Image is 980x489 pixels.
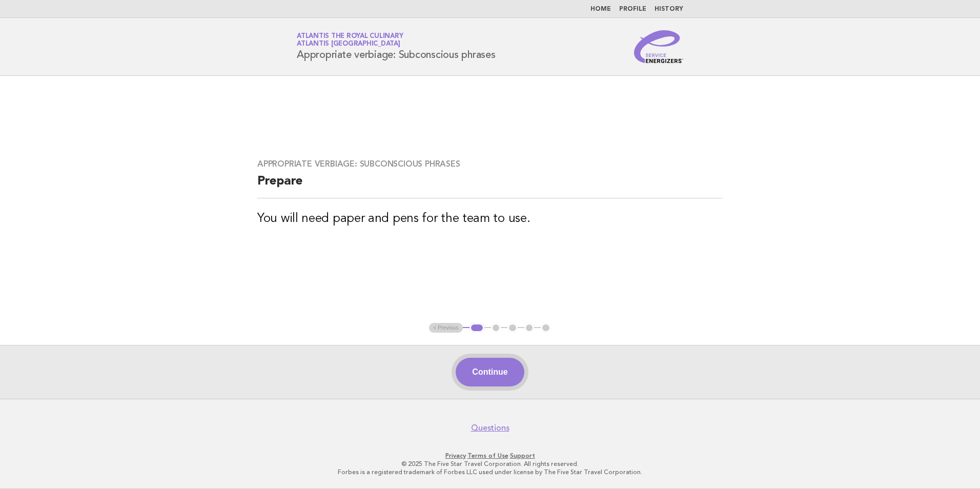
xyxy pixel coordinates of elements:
[445,452,466,459] a: Privacy
[634,30,683,63] img: Service Energizers
[471,423,509,433] a: Questions
[297,33,403,47] a: Atlantis the Royal CulinaryAtlantis [GEOGRAPHIC_DATA]
[257,173,723,198] h2: Prepare
[469,323,484,333] button: 1
[176,460,804,468] p: © 2025 The Five Star Travel Corporation. All rights reserved.
[257,159,723,169] h3: Appropriate verbiage: Subconscious phrases
[510,452,535,459] a: Support
[619,6,646,12] a: Profile
[257,211,723,227] h3: You will need paper and pens for the team to use.
[590,6,611,12] a: Home
[176,452,804,460] p: · ·
[655,6,683,12] a: History
[456,358,524,386] button: Continue
[467,452,508,459] a: Terms of Use
[176,468,804,476] p: Forbes is a registered trademark of Forbes LLC used under license by The Five Star Travel Corpora...
[297,41,400,48] span: Atlantis [GEOGRAPHIC_DATA]
[297,33,496,60] h1: Appropriate verbiage: Subconscious phrases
